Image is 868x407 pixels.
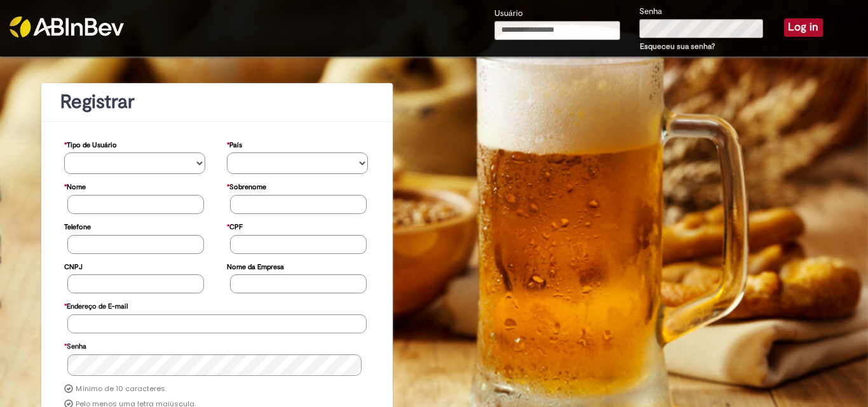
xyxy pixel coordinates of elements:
label: CPF [227,217,243,235]
label: País [227,135,242,153]
label: Senha [64,336,86,354]
label: Mínimo de 10 caracteres. [76,384,166,394]
label: Tipo de Usuário [64,135,117,153]
label: Nome [64,177,86,195]
label: Senha [639,6,662,18]
label: Sobrenome [227,177,266,195]
a: Esqueceu sua senha? [640,41,715,51]
label: Endereço de E-mail [64,296,128,314]
button: Log in [784,18,823,36]
label: Usuário [494,8,523,20]
img: ABInbev-white.png [10,17,124,37]
label: CNPJ [64,257,83,275]
label: Nome da Empresa [227,257,284,275]
label: Telefone [64,217,91,235]
h1: Registrar [60,91,374,112]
